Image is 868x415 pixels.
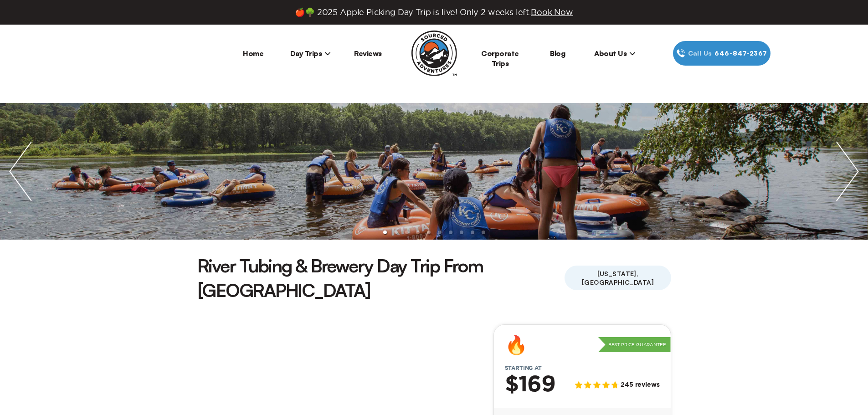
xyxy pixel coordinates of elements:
span: Starting at [494,365,553,371]
a: Home [243,49,263,58]
a: Reviews [354,49,382,58]
div: 🔥 [505,336,528,354]
span: About Us [594,49,636,58]
span: [US_STATE], [GEOGRAPHIC_DATA] [565,266,671,290]
li: slide item 6 [438,231,442,234]
p: Best Price Guarantee [598,337,671,353]
img: Sourced Adventures company logo [411,31,457,76]
img: next slide / item [827,103,868,240]
li: slide item 4 [416,231,420,234]
a: Corporate Trips [481,49,519,68]
span: Call Us [685,48,715,58]
li: slide item 1 [383,231,387,234]
span: Book Now [531,8,573,16]
li: slide item 8 [460,231,463,234]
span: 🍎🌳 2025 Apple Picking Day Trip is live! Only 2 weeks left. [295,7,573,17]
a: Call Us646‍-847‍-2367 [673,41,770,66]
li: slide item 5 [427,231,431,234]
li: slide item 10 [482,231,485,234]
h1: River Tubing & Brewery Day Trip From [GEOGRAPHIC_DATA] [197,253,565,302]
a: Blog [550,49,565,58]
h2: $169 [505,373,555,397]
li: slide item 9 [471,231,474,234]
li: slide item 3 [405,231,409,234]
span: Day Trips [290,49,331,58]
li: slide item 2 [394,231,398,234]
li: slide item 7 [449,231,452,234]
span: 245 reviews [621,381,659,389]
span: 646‍-847‍-2367 [714,48,767,58]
